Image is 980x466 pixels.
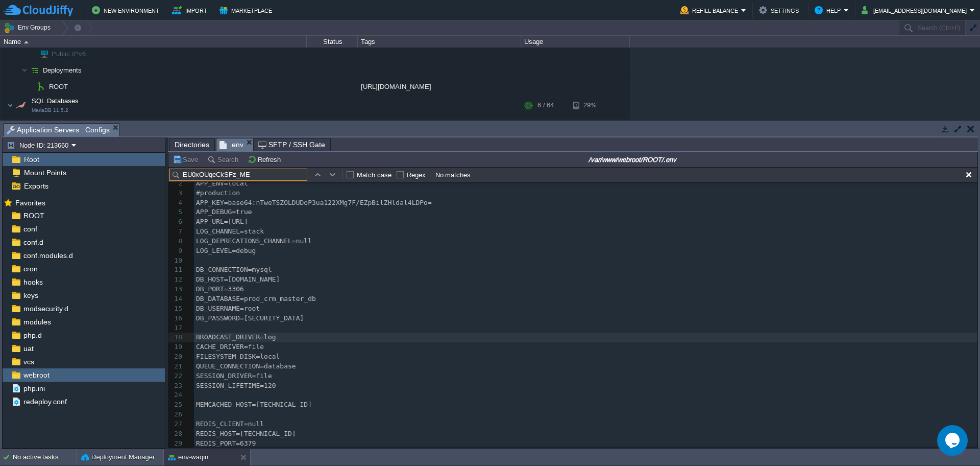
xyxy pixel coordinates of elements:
[21,317,53,327] a: modules
[51,50,87,58] a: Public IPv6
[216,138,254,151] li: /var/www/webroot/ROOT/.env
[196,266,272,273] span: DB_CONNECTION=mysql
[258,138,325,151] span: SFTP / SSH Gate
[168,237,185,246] div: 8
[219,138,243,151] span: .env
[196,314,304,322] span: DB_PASSWORD=[SECURITY_DATA]
[168,362,185,371] div: 21
[937,425,970,456] iframe: chat widget
[168,179,185,189] div: 2
[196,179,248,187] span: APP_ENV=local
[32,107,68,113] span: MariaDB 11.5.2
[31,97,80,105] span: SQL Databases
[4,4,73,17] img: CloudJiffy
[21,384,46,393] a: php.ini
[759,4,802,16] button: Settings
[196,295,316,302] span: DB_DATABASE=prod_crm_master_db
[81,452,155,462] button: Deployment Manager
[196,199,432,206] span: APP_KEY=base64:nTweTSZOLDUDoP3ua122XMg7F/EZpBilZHldal4LDPo=
[168,371,185,381] div: 22
[168,227,185,237] div: 7
[168,439,185,449] div: 29
[196,333,276,341] span: BROADCAST_DRIVER=log
[196,439,256,447] span: REDIS_PORT=6379
[196,275,280,283] span: DB_HOST=[DOMAIN_NAME]
[28,79,34,95] img: AMDAwAAAACH5BAEAAAAALAAAAAABAAEAAAICRAEAOw==
[815,4,844,16] button: Help
[168,207,185,217] div: 5
[434,170,472,180] div: No matches
[21,291,40,300] span: keys
[92,4,162,16] button: New Environment
[21,357,36,366] a: vcs
[168,333,185,342] div: 18
[21,370,51,380] span: webroot
[168,420,185,429] div: 27
[573,116,606,132] div: 29%
[358,79,521,95] div: [URL][DOMAIN_NAME]
[522,36,629,48] div: Usage
[168,381,185,391] div: 23
[196,362,296,370] span: QUEUE_CONNECTION=database
[13,449,77,465] div: No active tasks
[168,275,185,285] div: 12
[24,41,29,43] img: AMDAwAAAACH5BAEAAAAALAAAAAABAAEAAAICRAEAOw==
[21,277,44,287] span: hooks
[28,46,34,62] img: AMDAwAAAACH5BAEAAAAALAAAAAABAAEAAAICRAEAOw==
[22,181,50,191] span: Exports
[862,4,970,16] button: [EMAIL_ADDRESS][DOMAIN_NAME]
[168,189,185,198] div: 3
[168,294,185,304] div: 14
[168,217,185,227] div: 6
[196,305,260,312] span: DB_USERNAME=root
[34,79,48,95] img: AMDAwAAAACH5BAEAAAAALAAAAAABAAEAAAICRAEAOw==
[168,429,185,439] div: 28
[175,138,209,151] span: Directories
[196,420,264,428] span: REDIS_CLIENT=null
[21,397,68,406] a: redeploy.conf
[196,430,296,437] span: REDIS_HOST=[TECHNICAL_ID]
[13,199,47,207] a: Favorites
[168,265,185,275] div: 11
[168,352,185,362] div: 20
[7,95,13,115] img: AMDAwAAAACH5BAEAAAAALAAAAAABAAEAAAICRAEAOw==
[4,20,54,35] button: Env Groups
[21,331,43,340] a: php.d
[168,285,185,294] div: 13
[7,124,110,136] span: Application Servers : Configs
[21,224,39,234] a: conf
[168,198,185,208] div: 4
[168,452,208,462] button: env-waqin
[168,323,185,333] div: 17
[168,410,185,420] div: 26
[21,251,75,260] a: conf.modules.d
[357,171,391,179] label: Match case
[537,116,551,132] div: 6 / 64
[21,238,45,247] a: conf.d
[219,4,275,16] button: Marketplace
[196,401,312,408] span: MEMCACHED_HOST=[TECHNICAL_ID]
[31,97,80,105] a: SQL DatabasesMariaDB 11.5.2
[207,155,241,164] button: Search
[196,343,264,351] span: CACHE_DRIVER=file
[21,264,39,273] span: cron
[168,246,185,256] div: 9
[21,211,46,220] a: ROOT
[22,155,41,164] a: Root
[196,382,276,389] span: SESSION_LIFETIME=120
[1,36,306,48] div: Name
[407,171,426,179] label: Regex
[196,218,248,225] span: APP_URL=[URL]
[48,82,69,91] a: ROOT
[21,344,35,353] span: uat
[248,155,284,164] button: Refresh
[22,168,68,177] span: Mount Points
[21,116,28,132] img: AMDAwAAAACH5BAEAAAAALAAAAAABAAEAAAICRAEAOw==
